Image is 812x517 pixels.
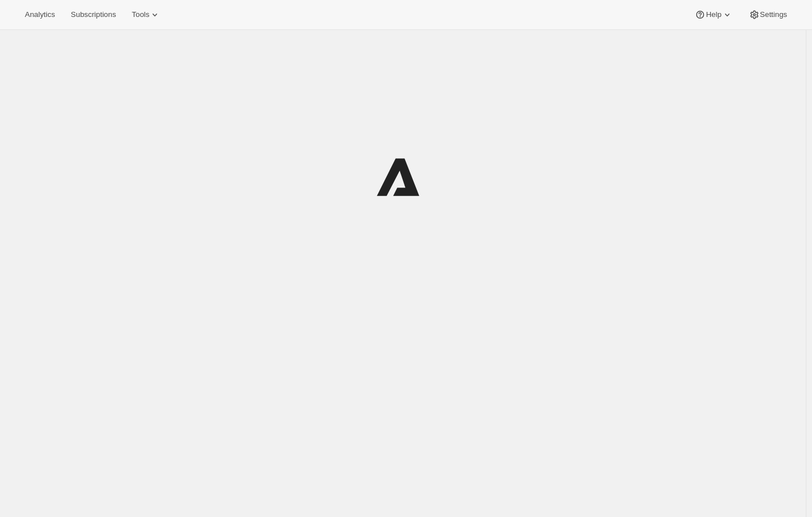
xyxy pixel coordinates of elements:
span: Settings [760,10,787,19]
button: Settings [742,7,794,23]
span: Help [706,10,721,19]
span: Tools [132,10,149,19]
span: Analytics [25,10,55,19]
button: Help [688,7,739,23]
button: Analytics [18,7,62,23]
button: Subscriptions [64,7,123,23]
button: Tools [125,7,167,23]
span: Subscriptions [71,10,116,19]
